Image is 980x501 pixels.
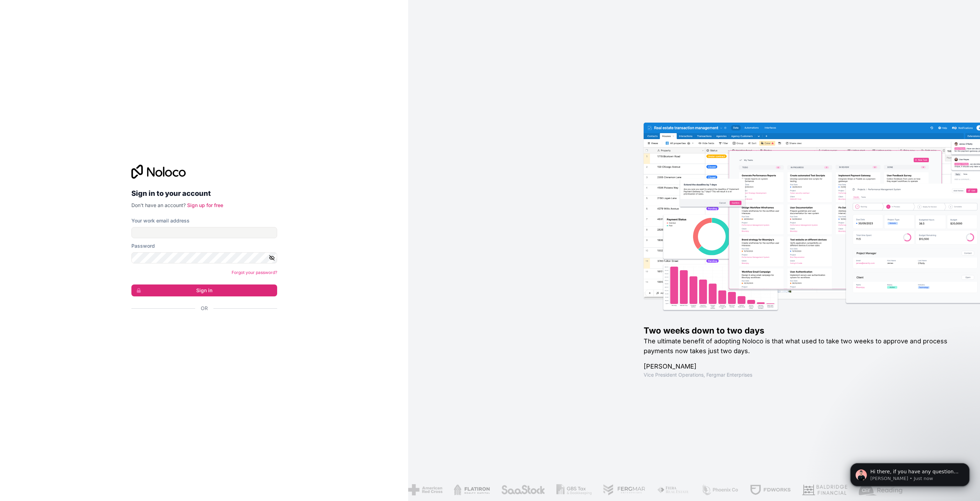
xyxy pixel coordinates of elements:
[201,305,208,312] span: Or
[840,448,980,497] iframe: Intercom notifications message
[556,484,591,495] img: /assets/gbstax-C-GtDUiK.png
[131,242,155,249] label: Password
[644,371,958,378] h1: Vice President Operations , Fergmar Enterprises
[131,202,186,208] span: Don't have an account?
[603,484,645,495] img: /assets/fergmar-CudnrXN5.png
[131,284,277,296] button: Sign in
[700,484,738,495] img: /assets/phoenix-BREaitsQ.png
[131,217,190,224] label: Your work email address
[128,320,275,335] iframe: Schaltfläche „Über Google anmelden“
[644,325,958,336] h1: Two weeks down to two days
[131,252,277,263] input: Password
[187,202,223,208] a: Sign up for free
[644,362,958,371] h1: [PERSON_NAME]
[657,484,690,495] img: /assets/fiera-fwj2N5v4.png
[131,187,277,200] h2: Sign in to your account
[131,227,277,238] input: Email address
[644,336,958,356] h2: The ultimate benefit of adopting Noloco is that what used to take two weeks to approve and proces...
[453,484,489,495] img: /assets/flatiron-C8eUkumj.png
[232,270,277,275] a: Forgot your password?
[501,484,545,495] img: /assets/saastock-C6Zbiodz.png
[802,484,847,495] img: /assets/baldridge-DxmPIwAm.png
[749,484,790,495] img: /assets/fdworks-Bi04fVtw.png
[408,484,442,495] img: /assets/american-red-cross-BAupjrZR.png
